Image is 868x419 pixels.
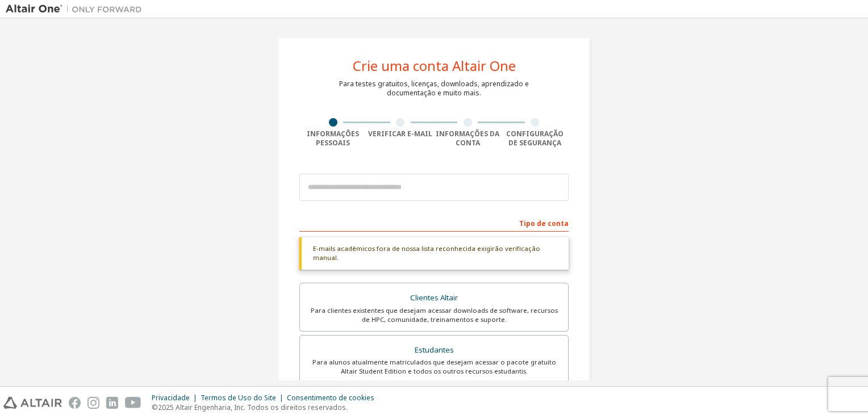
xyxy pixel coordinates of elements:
[106,397,118,409] img: linkedin.svg
[307,290,561,306] div: Clientes Altair
[339,79,529,98] div: Para testes gratuitos, licenças, downloads, aprendizado e documentação e muito mais.
[158,403,348,412] font: 2025 Altair Engenharia, Inc. Todos os direitos reservados.
[87,397,99,409] img: instagram.svg
[307,342,561,358] div: Estudantes
[69,397,81,409] img: facebook.svg
[3,397,62,409] img: altair_logo.svg
[299,237,569,270] div: E-mails acadêmicos fora de nossa lista reconhecida exigirão verificação manual.
[299,129,367,148] div: Informações pessoais
[152,403,381,412] p: ©
[287,393,381,403] div: Consentimento de cookies
[502,129,569,148] div: Configuração de segurança
[307,306,561,324] div: Para clientes existentes que desejam acessar downloads de software, recursos de HPC, comunidade, ...
[152,393,201,403] div: Privacidade
[434,129,502,148] div: Informações da conta
[307,358,561,376] div: Para alunos atualmente matriculados que desejam acessar o pacote gratuito Altair Student Edition ...
[353,59,516,73] div: Crie uma conta Altair One
[201,393,287,403] div: Termos de Uso do Site
[299,213,569,232] div: Tipo de conta
[125,397,141,409] img: youtube.svg
[367,129,435,139] div: Verificar e-mail
[6,3,148,15] img: Altair Um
